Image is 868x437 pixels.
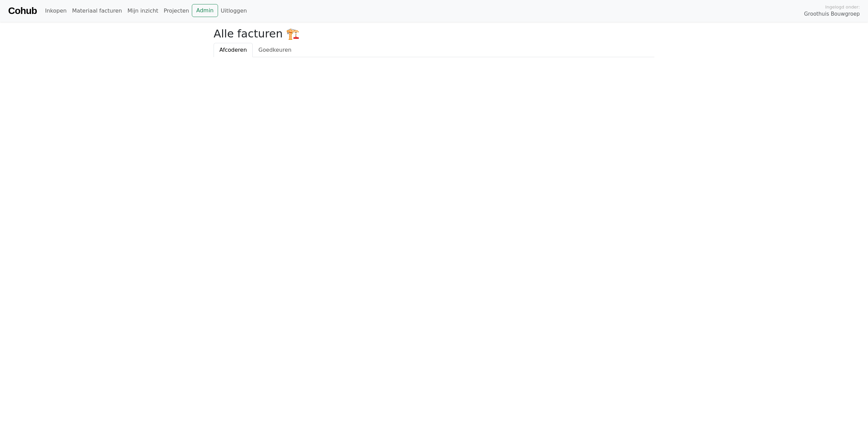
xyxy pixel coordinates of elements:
a: Mijn inzicht [125,4,161,18]
h2: Alle facturen 🏗️ [214,27,654,40]
a: Uitloggen [218,4,250,18]
span: Ingelogd onder: [825,4,860,10]
span: Groothuis Bouwgroep [804,10,860,18]
a: Cohub [8,3,37,19]
span: Afcoderen [219,47,247,53]
a: Goedkeuren [253,43,297,57]
span: Goedkeuren [258,47,291,53]
a: Afcoderen [214,43,253,57]
a: Inkopen [42,4,69,18]
a: Admin [192,4,218,17]
a: Materiaal facturen [69,4,125,18]
a: Projecten [161,4,192,18]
